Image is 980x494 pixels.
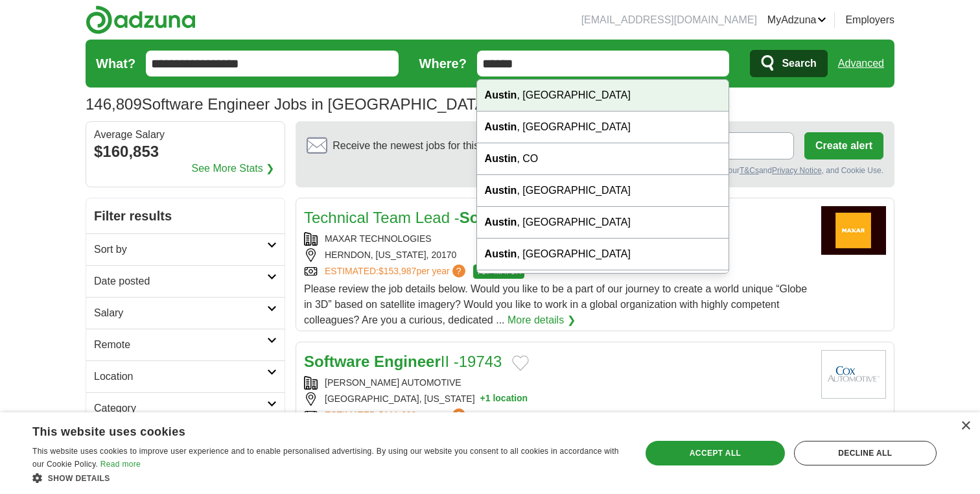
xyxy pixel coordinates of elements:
a: Remote [86,329,285,360]
h2: Salary [94,305,267,321]
a: [PERSON_NAME] AUTOMOTIVE [325,377,461,388]
strong: Austin [485,121,517,132]
div: Show details [32,471,623,484]
a: ESTIMATED:$153,987per year? [325,265,468,279]
span: Show details [48,474,110,483]
strong: Austin [485,89,517,100]
strong: Austin [485,153,517,164]
a: See More Stats ❯ [192,161,275,176]
a: Software EngineerII -19743 [304,353,502,370]
a: Salary [86,297,285,329]
strong: Software [304,353,369,370]
div: Accept all [646,441,784,465]
span: + [480,392,485,406]
div: HERNDON, [US_STATE], 20170 [304,248,811,262]
span: This website uses cookies to improve user experience and to enable personalised advertising. By u... [32,447,619,469]
span: ? [452,265,465,277]
span: ? [452,408,465,421]
div: $160,853 [94,140,277,163]
button: Add to favorite jobs [512,355,529,371]
div: , [GEOGRAPHIC_DATA] [477,112,729,143]
strong: Software [460,209,525,226]
span: 146,809 [86,93,142,116]
h2: Location [94,369,267,384]
label: What? [96,54,135,73]
div: , [GEOGRAPHIC_DATA] [477,239,729,270]
strong: Austin [485,217,517,228]
span: Receive the newest jobs for this search : [332,138,554,154]
a: Category [86,392,285,424]
div: By creating an alert, you agree to our and , and Cookie Use. [307,165,883,176]
h2: Category [94,401,267,416]
a: More details ❯ [507,312,576,328]
button: +1 location [480,392,528,406]
img: Maxar Technologies Ltd logo [821,206,886,255]
div: Decline all [794,441,937,465]
a: MyAdzuna [767,12,827,28]
a: Privacy Notice [772,166,822,175]
li: [EMAIL_ADDRESS][DOMAIN_NAME] [581,12,757,28]
div: Close [961,421,970,431]
a: Date posted [86,265,285,297]
a: Employers [845,12,894,28]
span: $153,987 [379,266,416,276]
a: Sort by [86,233,285,265]
button: Search [750,50,827,77]
div: , [GEOGRAPHIC_DATA] [477,80,729,112]
div: , [GEOGRAPHIC_DATA] [477,175,729,207]
a: Advanced [838,51,884,76]
button: Create alert [804,132,883,159]
a: MAXAR TECHNOLOGIES [325,233,432,244]
label: Where? [419,54,467,73]
h1: Software Engineer Jobs in [GEOGRAPHIC_DATA] [86,95,489,113]
strong: Austin [485,248,517,259]
a: Location [86,360,285,392]
strong: Austin [485,185,517,196]
div: This website uses cookies [32,420,590,440]
div: , CO [477,143,729,175]
img: Cox Automotive logo [821,350,886,399]
div: Average Salary [94,130,277,140]
a: ESTIMATED:$111,600per year? [325,408,468,422]
a: Read more, opens a new window [100,460,141,469]
div: , [GEOGRAPHIC_DATA] [477,207,729,239]
h2: Remote [94,337,267,353]
span: Please review the job details below. Would you like to be a part of our journey to create a world... [304,283,807,325]
div: [GEOGRAPHIC_DATA], [US_STATE] [304,392,811,406]
span: Search [782,51,816,76]
strong: Engineer [374,353,441,370]
h2: Date posted [94,274,267,289]
span: $111,600 [379,410,416,420]
a: T&Cs [740,166,759,175]
div: , [GEOGRAPHIC_DATA] [477,270,729,302]
h2: Filter results [86,198,285,233]
h2: Sort by [94,242,267,257]
a: Technical Team Lead -Software Engineer [304,209,596,226]
span: TOP MATCH [473,265,524,279]
img: Adzuna logo [86,5,196,34]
